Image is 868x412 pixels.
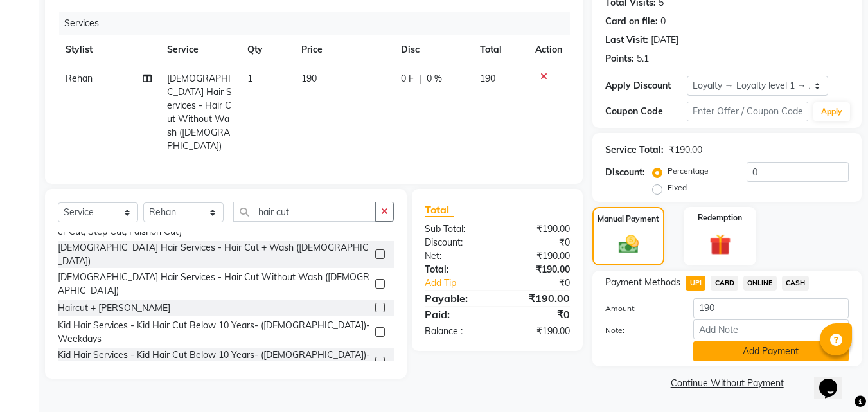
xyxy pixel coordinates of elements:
[58,35,159,64] th: Stylist
[167,73,232,152] span: [DEMOGRAPHIC_DATA] Hair Services - Hair Cut Without Wash ([DEMOGRAPHIC_DATA])
[425,203,454,217] span: Total
[814,361,855,399] iframe: chat widget
[415,222,497,236] div: Sub Total:
[497,325,580,338] div: ₹190.00
[497,263,580,276] div: ₹190.00
[668,165,709,177] label: Percentage
[813,102,850,121] button: Apply
[497,249,580,263] div: ₹190.00
[605,15,658,28] div: Card on file:
[419,72,421,85] span: |
[294,35,393,64] th: Price
[58,319,370,346] div: Kid Hair Services - Kid Hair Cut Below 10 Years- ([DEMOGRAPHIC_DATA])- Weekdays
[301,73,317,84] span: 190
[693,298,849,318] input: Amount
[58,271,370,298] div: [DEMOGRAPHIC_DATA] Hair Services - Hair Cut Without Wash ([DEMOGRAPHIC_DATA])
[233,202,376,222] input: Search or Scan
[595,377,859,390] a: Continue Without Payment
[668,182,687,193] label: Fixed
[651,33,678,47] div: [DATE]
[66,73,93,84] span: Rehan
[415,291,497,306] div: Payable:
[693,319,849,339] input: Add Note
[247,73,252,84] span: 1
[711,276,738,291] span: CARD
[605,79,686,93] div: Apply Discount
[605,33,648,47] div: Last Visit:
[415,263,497,276] div: Total:
[415,276,511,290] a: Add Tip
[669,143,702,157] div: ₹190.00
[240,35,294,64] th: Qty
[596,325,683,336] label: Note:
[415,236,497,249] div: Discount:
[58,348,370,375] div: Kid Hair Services - Kid Hair Cut Below 10 Years- ([DEMOGRAPHIC_DATA])- Weekdays
[687,102,808,121] input: Enter Offer / Coupon Code
[637,52,649,66] div: 5.1
[703,231,738,258] img: _gift.svg
[497,291,580,306] div: ₹190.00
[497,236,580,249] div: ₹0
[415,307,497,322] div: Paid:
[480,73,495,84] span: 190
[686,276,705,291] span: UPI
[401,72,414,85] span: 0 F
[605,105,686,118] div: Coupon Code
[743,276,777,291] span: ONLINE
[427,72,442,85] span: 0 %
[472,35,528,64] th: Total
[782,276,810,291] span: CASH
[527,35,570,64] th: Action
[415,249,497,263] div: Net:
[59,12,580,35] div: Services
[58,241,370,268] div: [DEMOGRAPHIC_DATA] Hair Services - Hair Cut + Wash ([DEMOGRAPHIC_DATA])
[693,341,849,361] button: Add Payment
[596,303,683,314] label: Amount:
[393,35,472,64] th: Disc
[511,276,580,290] div: ₹0
[497,307,580,322] div: ₹0
[605,52,634,66] div: Points:
[497,222,580,236] div: ₹190.00
[605,143,664,157] div: Service Total:
[612,233,645,256] img: _cash.svg
[598,213,659,225] label: Manual Payment
[58,301,170,315] div: Haircut + [PERSON_NAME]
[605,166,645,179] div: Discount:
[660,15,666,28] div: 0
[698,212,742,224] label: Redemption
[605,276,680,289] span: Payment Methods
[159,35,240,64] th: Service
[415,325,497,338] div: Balance :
